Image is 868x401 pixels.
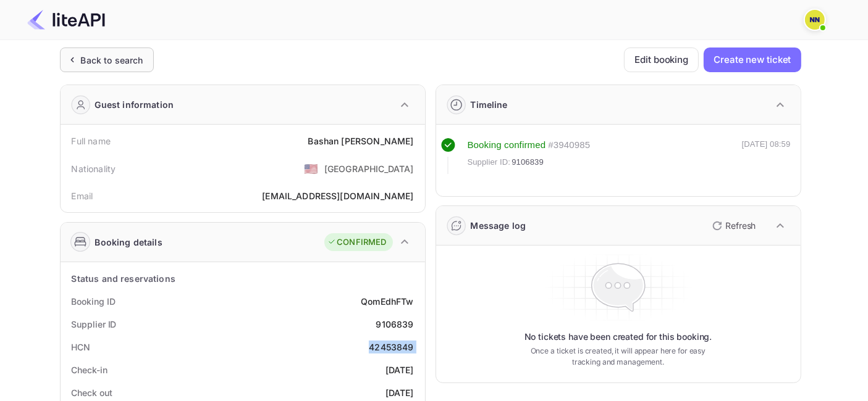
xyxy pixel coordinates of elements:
button: Refresh [705,216,761,236]
div: Message log [471,219,526,232]
span: United States [304,157,318,180]
div: Booking confirmed [468,138,546,152]
div: Back to search [81,54,143,67]
div: Check-in [72,363,107,376]
button: Create new ticket [704,48,801,72]
p: No tickets have been created for this booking. [525,331,712,343]
div: [DATE] 08:59 [742,138,791,174]
div: Booking details [95,236,162,249]
button: Edit booking [624,48,699,72]
div: Check out [72,386,112,399]
div: Guest information [95,98,174,111]
img: LiteAPI Logo [27,10,105,30]
div: Status and reservations [72,272,175,285]
div: [DATE] [386,363,414,376]
div: [GEOGRAPHIC_DATA] [324,162,414,175]
p: Refresh [726,219,756,232]
span: 9106839 [512,156,544,168]
div: QomEdhFTw [361,295,413,308]
div: Bashan [PERSON_NAME] [308,134,413,147]
div: 42453849 [369,341,413,353]
div: CONFIRMED [327,236,386,249]
div: [DATE] [386,386,414,399]
img: N/A N/A [805,10,825,30]
div: Email [72,189,93,202]
div: Timeline [471,98,508,111]
div: [EMAIL_ADDRESS][DOMAIN_NAME] [262,189,413,202]
div: Supplier ID [72,318,117,331]
span: Supplier ID: [468,156,511,168]
div: Nationality [72,162,116,175]
div: Full name [72,134,111,147]
p: Once a ticket is created, it will appear here for easy tracking and management. [521,345,716,368]
div: 9106839 [376,318,413,331]
div: HCN [72,341,91,353]
div: # 3940985 [548,138,590,152]
div: Booking ID [72,295,116,308]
